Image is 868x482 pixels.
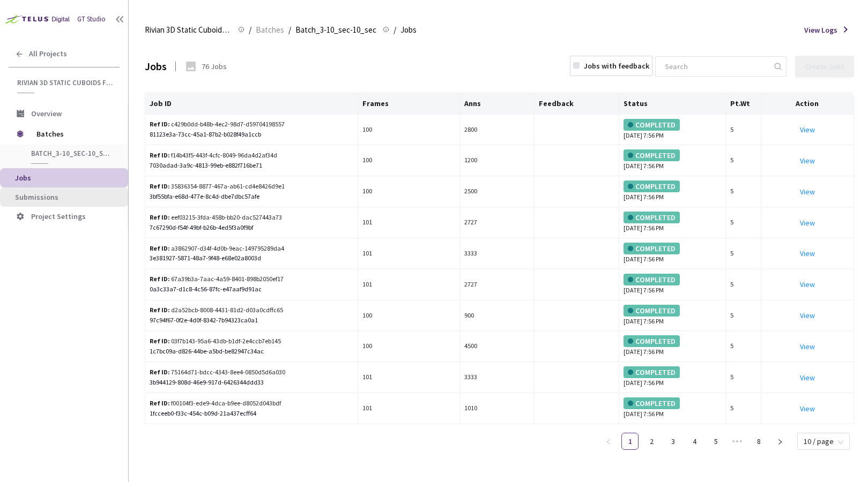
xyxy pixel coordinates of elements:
[150,347,353,357] div: 1c7bc09a-d826-44be-a5bd-be82947c34ac
[624,366,721,388] div: [DATE] 7:56 PM
[394,24,396,36] li: /
[460,331,535,362] td: 4500
[358,207,461,238] td: 101
[150,336,287,347] div: 03f7b143-95a6-43db-b1df-2e4ccb7eb145
[150,378,353,388] div: 3b944129-808d-46e9-917d-6426344ddd33
[150,399,170,407] b: Ref ID:
[726,362,761,393] td: 5
[800,404,815,413] a: View
[150,409,353,419] div: 1fcceeb0-f33c-454c-b09d-21a437ecff64
[358,93,461,115] th: Frames
[624,180,680,192] div: COMPLETED
[624,305,721,327] div: [DATE] 7:56 PM
[254,24,286,35] a: Batches
[584,60,649,72] div: Jobs with feedback
[150,306,170,314] b: Ref ID:
[643,433,659,449] a: 2
[624,274,721,296] div: [DATE] 7:56 PM
[624,305,680,317] div: COMPLETED
[726,393,761,424] td: 5
[726,238,761,269] td: 5
[777,439,783,445] span: right
[800,280,815,289] a: View
[150,150,287,161] div: f14b43f5-443f-4cfc-8049-96da4d2af34d
[150,275,170,283] b: Ref ID:
[726,269,761,300] td: 5
[771,433,789,450] li: Next Page
[624,180,721,202] div: [DATE] 7:56 PM
[726,300,761,332] td: 5
[624,212,721,234] div: [DATE] 7:56 PM
[150,213,170,221] b: Ref ID:
[665,433,681,449] a: 3
[600,433,617,450] li: Previous Page
[622,433,638,449] a: 1
[460,300,535,332] td: 900
[605,439,612,445] span: left
[358,331,461,362] td: 100
[150,192,353,202] div: 3bf55bfa-e68d-477e-8c4d-dbe7dbc57afe
[150,223,353,233] div: 7c67290d-f54f-49bf-b26b-4ed5f3a0f9bf
[77,14,106,25] div: GT Studio
[460,269,535,300] td: 2727
[31,149,110,158] span: Batch_3-10_sec-10_sec
[358,362,461,393] td: 101
[150,337,170,345] b: Ref ID:
[751,433,767,449] a: 8
[36,123,110,145] span: Batches
[729,433,746,450] span: •••
[750,433,767,450] li: 8
[624,119,680,131] div: COMPLETED
[726,93,761,115] th: Pt.Wt
[150,161,353,171] div: 7030adad-3a9c-4813-99eb-e882f716be71
[805,62,844,71] div: Create Jobs
[145,24,232,36] span: Rivian 3D Static Cuboids fixed[2024-25]
[150,284,353,295] div: 0a3c33a7-d1c8-4c56-87fc-e47aaf9d91ac
[707,433,724,450] li: 5
[708,433,724,449] a: 5
[150,244,170,252] b: Ref ID:
[460,362,535,393] td: 3333
[624,243,680,254] div: COMPLETED
[686,433,703,450] li: 4
[624,335,721,357] div: [DATE] 7:56 PM
[150,398,287,409] div: f00104f3-ede9-4dca-b9ee-d8052d043bdf
[29,49,67,58] span: All Projects
[460,176,535,207] td: 2500
[150,274,287,284] div: 67a39b3a-7aac-4a59-8401-898b2050ef17
[726,207,761,238] td: 5
[145,93,358,115] th: Job ID
[771,433,789,450] button: right
[624,397,680,409] div: COMPLETED
[726,145,761,176] td: 5
[624,149,680,161] div: COMPLETED
[150,213,287,223] div: eef03215-3fda-458b-bb20-dac527443a73
[150,151,170,159] b: Ref ID:
[460,207,535,238] td: 2727
[202,61,227,72] div: 76 Jobs
[621,433,639,450] li: 1
[686,433,702,449] a: 4
[535,93,620,115] th: Feedback
[145,58,167,74] div: Jobs
[619,93,725,115] th: Status
[460,115,535,146] td: 2800
[249,24,251,36] li: /
[358,238,461,269] td: 101
[800,156,815,165] a: View
[150,253,353,263] div: 3e381927-5871-48a7-9f48-e68e02a8003d
[800,248,815,258] a: View
[31,212,86,221] span: Project Settings
[664,433,681,450] li: 3
[729,433,746,450] li: Next 5 Pages
[150,182,170,190] b: Ref ID:
[460,93,535,115] th: Anns
[624,366,680,378] div: COMPLETED
[150,305,287,315] div: d2a52bcb-8008-4431-81d2-d03a0cdffc65
[624,397,721,419] div: [DATE] 7:56 PM
[624,119,721,141] div: [DATE] 7:56 PM
[800,218,815,228] a: View
[400,24,417,36] span: Jobs
[17,78,113,87] span: Rivian 3D Static Cuboids fixed[2024-25]
[800,311,815,320] a: View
